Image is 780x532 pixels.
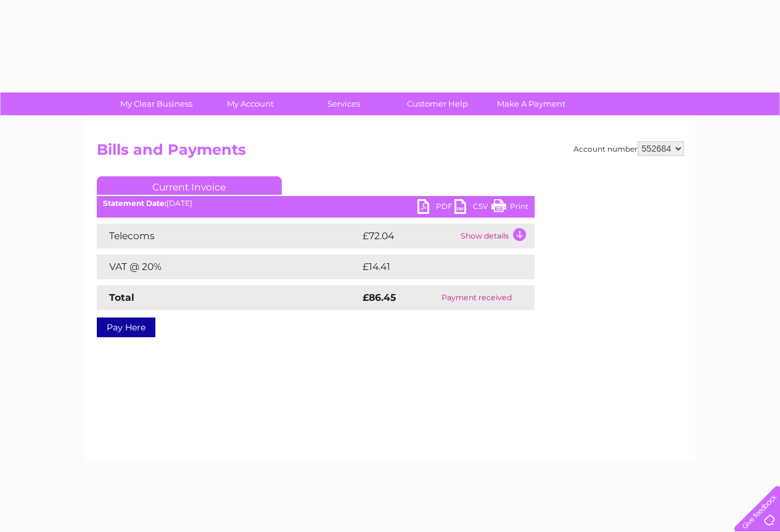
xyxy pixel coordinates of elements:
a: PDF [417,199,454,217]
a: My Account [199,92,301,115]
div: [DATE] [97,199,535,208]
div: Account number [573,141,684,156]
a: My Clear Business [105,92,207,115]
td: £72.04 [359,224,458,248]
a: Pay Here [97,317,155,337]
td: Payment received [419,285,534,310]
td: VAT @ 20% [97,255,359,279]
td: £14.41 [359,255,507,279]
a: CSV [454,199,491,217]
a: Print [491,199,528,217]
a: Make A Payment [480,92,582,115]
a: Customer Help [387,92,488,115]
h2: Bills and Payments [97,141,684,165]
b: Statement Date: [103,198,166,208]
a: Services [293,92,395,115]
strong: £86.45 [363,292,396,303]
td: Show details [458,224,535,248]
strong: Total [109,292,134,303]
td: Telecoms [97,224,359,248]
a: Current Invoice [97,176,282,195]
